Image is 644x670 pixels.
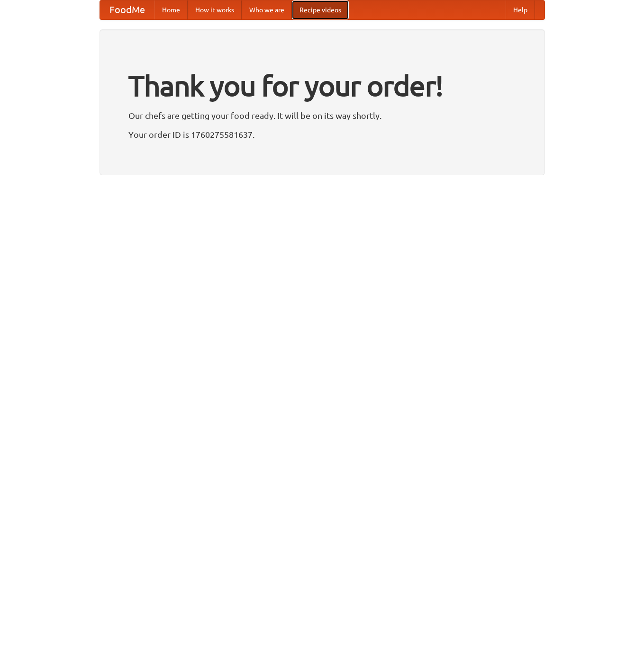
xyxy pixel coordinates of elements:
[188,0,242,19] a: How it works
[506,0,535,19] a: Help
[128,108,516,123] p: Our chefs are getting your food ready. It will be on its way shortly.
[154,0,188,19] a: Home
[292,0,349,19] a: Recipe videos
[100,0,154,19] a: FoodMe
[242,0,292,19] a: Who we are
[128,63,516,108] h1: Thank you for your order!
[128,127,516,142] p: Your order ID is 1760275581637.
